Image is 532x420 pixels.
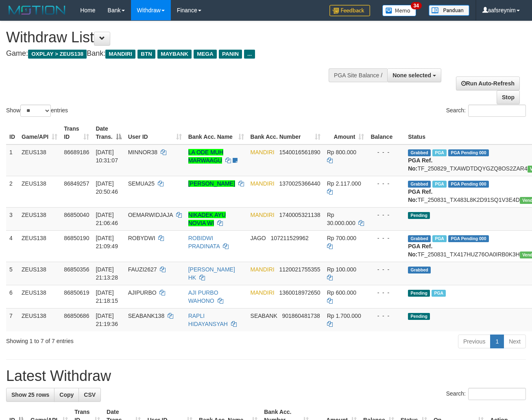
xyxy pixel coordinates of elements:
img: MOTION_logo.png [6,4,68,16]
span: Rp 600.000 [327,289,356,296]
span: MANDIRI [251,212,275,218]
a: NIKADEK AYU NOVIA WI [188,212,226,226]
th: ID [6,121,18,144]
span: Copy 1540016561890 to clipboard [279,149,320,155]
span: None selected [392,72,431,79]
td: 7 [6,308,18,331]
a: Stop [497,90,520,104]
th: Date Trans.: activate to sort column descending [92,121,124,144]
input: Search: [468,105,526,117]
td: 4 [6,230,18,262]
span: ROBYDWI [128,235,155,241]
b: PGA Ref. No: [408,243,432,258]
td: ZEUS138 [18,285,61,308]
div: - - - [371,312,401,320]
img: Button%20Memo.svg [382,5,416,16]
span: Marked by aafsreyleap [432,181,447,188]
div: - - - [371,148,401,156]
span: [DATE] 21:19:36 [96,313,118,327]
select: Showentries [20,105,51,117]
span: 86849257 [64,180,89,187]
span: MANDIRI [251,180,275,187]
span: Rp 30.000.000 [327,212,355,226]
span: Pending [408,290,430,297]
span: OEMARWIDJAJA [128,212,173,218]
a: ROBIDWI PRADINATA [188,235,220,249]
span: BTN [137,50,155,59]
a: Show 25 rows [6,388,55,402]
td: ZEUS138 [18,207,61,230]
td: ZEUS138 [18,144,61,176]
span: [DATE] 21:09:49 [96,235,118,249]
span: CSV [84,392,96,398]
span: 86850040 [64,212,89,218]
a: Run Auto-Refresh [456,77,520,90]
td: ZEUS138 [18,308,61,331]
span: FAUZI2627 [128,266,157,273]
a: Next [504,335,526,348]
span: Grabbed [408,267,431,273]
label: Search: [446,388,526,400]
div: - - - [371,179,401,188]
span: Rp 100.000 [327,266,356,273]
span: [DATE] 21:06:46 [96,212,118,226]
span: Copy 1360018972650 to clipboard [279,289,320,296]
td: 2 [6,176,18,207]
span: PGA Pending [448,235,489,242]
span: MANDIRI [251,266,275,273]
span: 34 [411,2,422,9]
h4: Game: Bank: [6,50,347,58]
span: 86850190 [64,235,89,241]
span: [DATE] 21:18:15 [96,289,118,304]
span: [DATE] 10:31:07 [96,149,118,164]
span: AJIPURBO [128,289,157,296]
th: Bank Acc. Number: activate to sort column ascending [247,121,324,144]
a: CSV [78,388,101,402]
span: Rp 800.000 [327,149,356,155]
a: Copy [54,388,79,402]
span: Copy 1370025366440 to clipboard [279,180,320,187]
span: Show 25 rows [11,392,49,398]
th: Balance [367,121,405,144]
td: ZEUS138 [18,176,61,207]
span: MAYBANK [157,50,192,59]
button: None selected [387,68,441,82]
span: Grabbed [408,149,431,156]
span: Copy [59,392,74,398]
a: LA ODE MUH MARWAAGU [188,149,223,164]
span: 86689186 [64,149,89,155]
div: - - - [371,211,401,219]
a: Previous [458,335,491,348]
label: Search: [446,105,526,117]
th: User ID: activate to sort column ascending [125,121,185,144]
span: MANDIRI [251,289,275,296]
span: Pending [408,313,430,320]
div: - - - [371,234,401,242]
span: Marked by aafkaynarin [432,149,447,156]
th: Amount: activate to sort column ascending [324,121,368,144]
span: Rp 2.117.000 [327,180,361,187]
span: PGA Pending [448,149,489,156]
span: MANDIRI [251,149,275,155]
input: Search: [468,388,526,400]
span: Grabbed [408,235,431,242]
span: ... [244,50,255,59]
span: Copy 901860481738 to clipboard [282,313,320,319]
span: MINNOR38 [128,149,157,155]
div: Showing 1 to 7 of 7 entries [6,334,216,345]
span: SEABANK138 [128,313,165,319]
span: [DATE] 21:13:28 [96,266,118,281]
div: - - - [371,289,401,297]
span: [DATE] 20:50:46 [96,180,118,195]
span: Marked by aafsolysreylen [432,235,447,242]
span: SEMUA25 [128,180,155,187]
div: - - - [371,265,401,273]
span: Grabbed [408,181,431,188]
td: 3 [6,207,18,230]
img: Feedback.jpg [329,5,370,16]
span: MEGA [194,50,217,59]
th: Game/API: activate to sort column ascending [18,121,61,144]
label: Show entries [6,105,68,117]
span: Copy 107211529962 to clipboard [270,235,308,241]
span: PGA Pending [448,181,489,188]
